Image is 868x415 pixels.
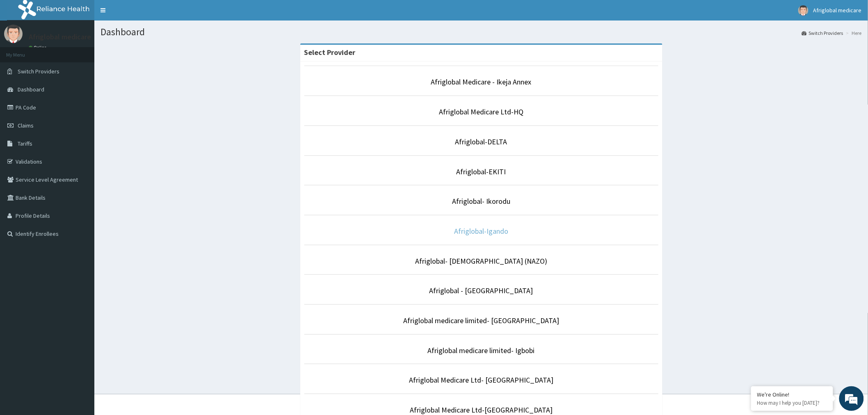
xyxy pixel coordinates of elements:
div: We're Online! [757,391,827,398]
a: Afriglobal medicare limited- Igbobi [428,346,535,355]
a: Switch Providers [802,30,843,36]
a: Afriglobal Medicare Ltd-HQ [439,107,523,116]
li: Here [844,30,862,36]
span: Tariffs [18,140,32,147]
span: Dashboard [18,86,44,93]
a: Afriglobal Medicare Ltd-[GEOGRAPHIC_DATA] [410,405,553,415]
a: Afriglobal-EKITI [457,167,506,176]
p: Afriglobal medicare [29,33,91,41]
h1: Dashboard [101,27,862,37]
strong: Select Provider [304,48,356,57]
a: Afriglobal- [DEMOGRAPHIC_DATA] (NAZO) [415,256,547,266]
span: Switch Providers [18,68,59,75]
a: Afriglobal Medicare Ltd- [GEOGRAPHIC_DATA] [409,375,553,385]
a: Afriglobal-Igando [454,226,508,236]
a: Online [29,45,48,50]
a: Afriglobal Medicare - Ikeja Annex [431,77,532,87]
span: Claims [18,122,34,129]
a: Afriglobal- Ikorodu [452,196,510,206]
img: User Image [4,25,23,43]
span: Afriglobal medicare [813,7,862,14]
a: Afriglobal - [GEOGRAPHIC_DATA] [429,286,533,295]
a: Afriglobal medicare limited- [GEOGRAPHIC_DATA] [403,316,559,325]
img: User Image [798,5,809,16]
p: How may I help you today? [757,399,827,406]
a: Afriglobal-DELTA [455,137,507,146]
